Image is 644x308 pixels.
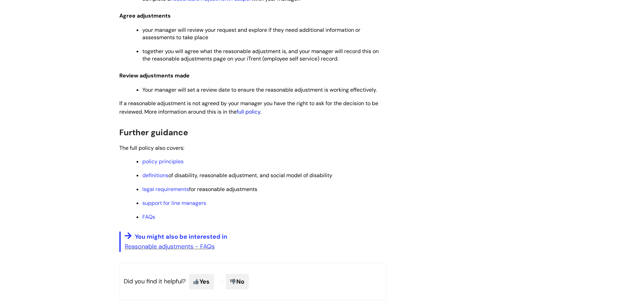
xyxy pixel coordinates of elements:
span: for reasonable adjustments [142,186,257,193]
span: No [226,274,249,289]
span: together you will agree what the reasonable adjustment is, and your manager will record this on t... [142,48,379,62]
p: Did you find it helpful? [119,263,386,301]
a: definitions [142,172,168,179]
a: legal requirements [142,186,189,193]
span: Further guidance [119,127,188,138]
a: Reasonable adjustments - FAQs [125,242,215,251]
a: support for line managers [142,199,206,207]
a: FAQs [142,213,155,220]
a: full policy [237,108,260,115]
span: Yes [189,274,214,289]
span: of disability, reasonable adjustment, and social model of disability [142,172,332,179]
span: The full policy also covers: [119,144,184,151]
a: policy principles [142,158,184,165]
span: Your manager will set a review date to ensure the reasonable adjustment is working effectively. [142,86,377,93]
span: Review adjustments made [119,72,190,79]
span: If a reasonable adjustment is not agreed by your manager you have the right to ask for the decisi... [119,100,378,115]
span: your manager will review your request and explore if they need additional information or assessme... [142,26,360,41]
span: You might also be interested in [135,233,227,241]
span: Agree adjustments [119,12,171,19]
